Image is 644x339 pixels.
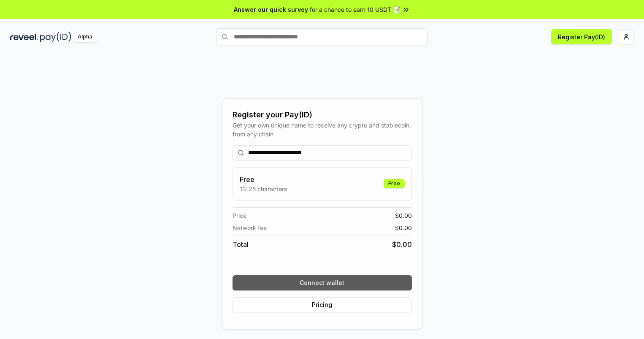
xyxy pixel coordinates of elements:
[40,32,71,42] img: pay_id
[384,179,405,188] div: Free
[233,275,412,290] button: Connect wallet
[233,121,412,138] div: Get your own unique name to receive any crypto and stablecoin, from any chain
[233,297,412,312] button: Pricing
[233,239,249,250] span: Total
[240,184,287,193] p: 13-25 characters
[233,223,267,232] span: Network fee
[392,239,412,250] span: $ 0.00
[395,223,412,232] span: $ 0.00
[233,109,412,121] div: Register your Pay(ID)
[233,211,246,220] span: Price
[240,174,287,184] h3: Free
[10,32,38,42] img: reveel_dark
[551,29,612,44] button: Register Pay(ID)
[310,5,400,14] span: for a chance to earn 10 USDT 📝
[234,5,308,14] span: Answer our quick survey
[73,32,97,42] div: Alpha
[395,211,412,220] span: $ 0.00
